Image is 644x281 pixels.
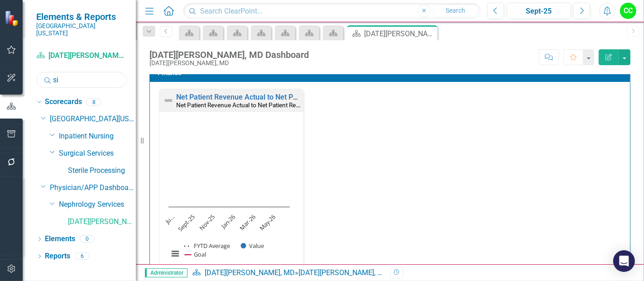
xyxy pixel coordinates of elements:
[75,252,89,260] div: 6
[219,213,237,231] text: Jan-26
[45,97,82,107] a: Scorecards
[45,234,75,244] a: Elements
[59,131,136,142] a: Inpatient Nursing
[164,121,299,268] div: Chart. Highcharts interactive chart.
[59,148,136,159] a: Surgical Services
[145,268,187,277] span: Administrator
[620,3,636,19] button: CC
[36,22,127,37] small: [GEOGRAPHIC_DATA][US_STATE]
[298,268,426,277] div: [DATE][PERSON_NAME], MD Dashboard
[87,98,101,106] div: 8
[163,213,176,226] text: Ju…
[5,10,20,26] img: ClearPoint Strategy
[194,250,206,258] text: Goal
[183,3,481,19] input: Search ClearPoint...
[507,3,571,19] button: Sept-25
[149,50,309,60] div: [DATE][PERSON_NAME], MD Dashboard
[164,121,294,268] svg: Interactive chart
[613,250,635,272] div: Open Intercom Messenger
[238,213,257,232] text: Mar-26
[80,235,94,243] div: 0
[68,166,136,176] a: Sterile Processing
[446,7,465,14] span: Search
[184,242,231,250] button: Show FYTD Average
[197,213,216,232] text: Nov-25
[250,242,264,250] text: Value
[241,242,264,250] button: Show Value
[258,213,277,232] text: May-26
[176,213,197,233] text: Sept-25
[176,93,367,101] a: Net Patient Revenue Actual to Net Patient Revenue Budget
[433,5,478,17] button: Search
[36,51,127,61] a: [DATE][PERSON_NAME], MD
[149,60,309,67] div: [DATE][PERSON_NAME], MD
[185,251,206,258] button: Show Goal
[36,72,127,88] input: Search Below...
[36,11,127,22] span: Elements & Reports
[50,183,136,193] a: Physician/APP Dashboards
[192,268,383,278] div: »
[59,200,136,210] a: Nephrology Services
[159,89,304,271] div: Double-Click to Edit
[510,6,568,17] div: Sept-25
[169,247,182,260] button: View chart menu, Chart
[194,242,230,250] text: FYTD Average
[50,114,136,124] a: [GEOGRAPHIC_DATA][US_STATE]
[205,268,295,277] a: [DATE][PERSON_NAME], MD
[68,217,136,227] a: [DATE][PERSON_NAME], MD
[163,95,174,106] img: Not Defined
[45,251,70,262] a: Reports
[364,28,435,39] div: [DATE][PERSON_NAME], MD Dashboard
[176,100,333,109] small: Net Patient Revenue Actual to Net Patient Revenue Budget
